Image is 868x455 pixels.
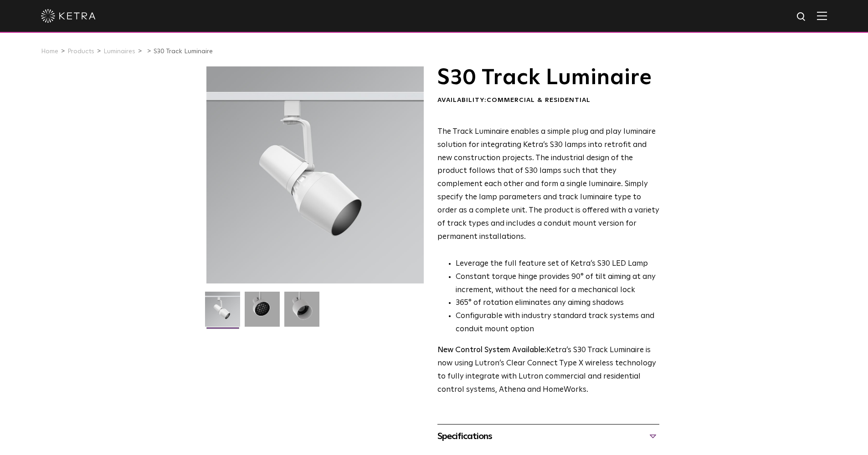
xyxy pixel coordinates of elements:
[487,97,591,103] span: Commercial & Residential
[456,297,659,310] li: 365° of rotation eliminates any aiming shadows
[154,48,213,55] a: S30 Track Luminaire
[456,258,659,271] li: Leverage the full feature set of Ketra’s S30 LED Lamp
[796,11,807,23] img: search icon
[437,96,659,105] div: Availability:
[437,346,546,354] strong: New Control System Available:
[437,66,659,89] h1: S30 Track Luminaire
[41,9,96,23] img: ketra-logo-2019-white
[456,310,659,336] li: Configurable with industry standard track systems and conduit mount option
[103,48,135,55] a: Luminaires
[437,344,659,397] p: Ketra’s S30 Track Luminaire is now using Lutron’s Clear Connect Type X wireless technology to ful...
[456,271,659,297] li: Constant torque hinge provides 90° of tilt aiming at any increment, without the need for a mechan...
[437,128,659,241] span: The Track Luminaire enables a simple plug and play luminaire solution for integrating Ketra’s S30...
[437,429,659,444] div: Specifications
[817,11,827,20] img: Hamburger%20Nav.svg
[284,292,319,334] img: 9e3d97bd0cf938513d6e
[205,292,240,334] img: S30-Track-Luminaire-2021-Web-Square
[41,48,58,55] a: Home
[245,292,280,334] img: 3b1b0dc7630e9da69e6b
[67,48,94,55] a: Products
